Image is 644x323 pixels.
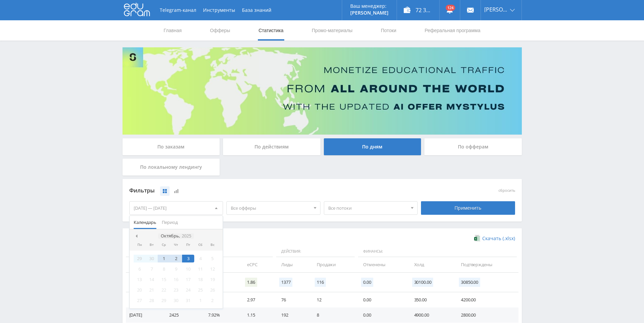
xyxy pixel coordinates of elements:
td: Итого: [126,273,163,292]
div: Ср [158,243,170,247]
a: Главная [163,20,182,41]
div: По заказам [123,138,220,155]
div: Применить [421,201,515,215]
div: 23 [170,286,182,294]
div: По локальному лендингу [123,159,220,176]
a: Потоки [380,20,397,41]
td: eCPC [240,257,274,272]
div: 3 [182,255,194,262]
div: Сб [194,243,206,247]
td: Лиды [274,257,310,272]
span: Скачать (.xlsx) [482,236,515,241]
img: Banner [123,47,522,135]
div: 6 [134,265,146,273]
i: 2025 [182,233,191,238]
td: 4900.00 [407,307,454,323]
td: Холд [407,257,454,272]
div: 11 [194,265,206,273]
div: 12 [206,265,219,273]
td: [DATE] [126,307,163,323]
td: 12 [310,292,356,307]
div: 29 [134,255,146,262]
span: 0.00 [361,278,373,287]
div: 5 [206,255,219,262]
td: 4200.00 [454,292,518,307]
div: 8 [158,265,170,273]
div: 15 [158,276,170,283]
td: Отменены [356,257,407,272]
div: Фильтры [129,186,418,196]
td: Подтверждены [454,257,518,272]
span: Период [162,216,178,229]
span: Данные: [126,246,273,257]
div: 30 [170,297,182,304]
div: 20 [134,286,146,294]
span: Действия: [276,246,355,257]
div: 14 [146,276,158,283]
p: Ваш менеджер: [350,3,388,9]
div: 1 [158,255,170,262]
button: Период [159,216,180,229]
div: По офферам [424,138,522,155]
td: 76 [274,292,310,307]
div: 19 [206,276,219,283]
span: 1377 [279,278,292,287]
div: 9 [170,265,182,273]
div: 26 [206,286,219,294]
span: Календарь [134,216,156,229]
span: [PERSON_NAME] [484,7,508,12]
div: 17 [182,276,194,283]
div: 29 [158,297,170,304]
div: По действиям [223,138,320,155]
div: Чт [170,243,182,247]
div: 25 [194,286,206,294]
p: [PERSON_NAME] [350,10,388,16]
td: 8 [310,307,356,323]
div: Пн [134,243,146,247]
td: Продажи [310,257,356,272]
td: Дата [126,257,163,272]
div: 21 [146,286,158,294]
div: 24 [182,286,194,294]
td: 2425 [162,307,201,323]
img: xlsx [474,235,480,241]
td: 2800.00 [454,307,518,323]
div: 4 [194,255,206,262]
div: 31 [182,297,194,304]
a: Промо-материалы [311,20,353,41]
a: Статистика [258,20,284,41]
div: 10 [182,265,194,273]
td: 0.00 [356,307,407,323]
span: 30100.00 [412,278,434,287]
button: сбросить [498,188,515,193]
div: 30 [146,255,158,262]
div: Вт [146,243,158,247]
td: [DATE] [126,292,163,307]
div: 7 [146,265,158,273]
td: 7.92% [201,307,240,323]
span: 30850.00 [459,278,480,287]
td: 1.15 [240,307,274,323]
div: 13 [134,276,146,283]
div: Вс [206,243,219,247]
span: Все потоки [328,202,407,214]
div: 22 [158,286,170,294]
td: 350.00 [407,292,454,307]
div: 18 [194,276,206,283]
span: Финансы: [358,246,516,257]
span: 1.86 [245,278,257,287]
div: 27 [134,297,146,304]
span: Все офферы [231,202,310,214]
div: 28 [146,297,158,304]
div: 2 [170,255,182,262]
span: 116 [315,278,326,287]
div: Пт [182,243,194,247]
div: [DATE] — [DATE] [130,202,223,214]
button: Календарь [131,216,159,229]
td: 192 [274,307,310,323]
td: 2.97 [240,292,274,307]
div: 2 [206,297,219,304]
td: 0.00 [356,292,407,307]
div: По дням [324,138,421,155]
a: Офферы [209,20,231,41]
